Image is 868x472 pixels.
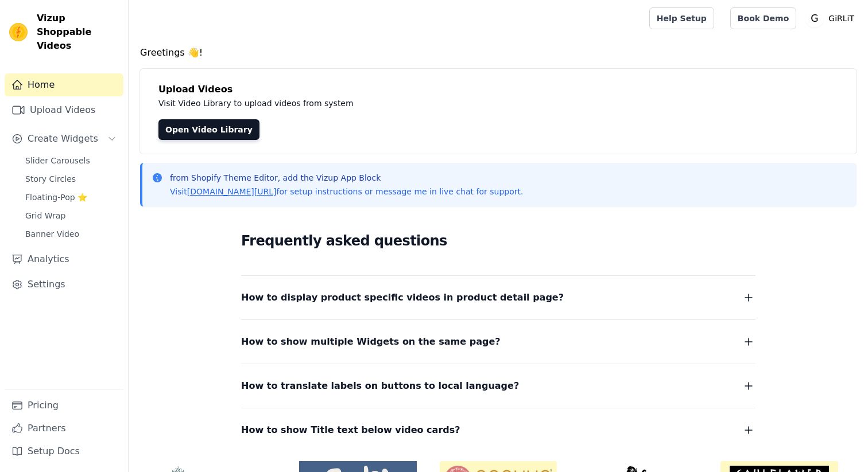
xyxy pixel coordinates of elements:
[170,186,523,197] p: Visit for setup instructions or message me in live chat for support.
[5,394,123,417] a: Pricing
[241,334,755,350] button: How to show multiple Widgets on the same page?
[5,248,123,271] a: Analytics
[811,13,819,24] text: G
[25,210,65,221] span: Grid Wrap
[5,273,123,296] a: Settings
[5,99,123,122] a: Upload Videos
[5,417,123,440] a: Partners
[241,378,755,394] button: How to translate labels on buttons to local language?
[5,73,123,96] a: Home
[5,127,123,150] button: Create Widgets
[649,7,714,29] a: Help Setup
[805,8,859,29] button: G GiRLiT
[158,119,259,140] a: Open Video Library
[241,229,755,252] h2: Frequently asked questions
[187,187,277,196] a: [DOMAIN_NAME][URL]
[730,7,796,29] a: Book Demo
[18,189,123,205] a: Floating-Pop ⭐
[18,171,123,187] a: Story Circles
[241,422,755,438] button: How to show Title text below video cards?
[28,132,98,146] span: Create Widgets
[37,11,119,53] span: Vizup Shoppable Videos
[824,8,859,29] p: GiRLiT
[241,290,564,306] span: How to display product specific videos in product detail page?
[158,96,673,110] p: Visit Video Library to upload videos from system
[18,208,123,224] a: Grid Wrap
[241,378,519,394] span: How to translate labels on buttons to local language?
[18,153,123,169] a: Slider Carousels
[25,228,79,240] span: Banner Video
[140,46,857,60] h4: Greetings 👋!
[9,23,28,41] img: Vizup
[5,440,123,463] a: Setup Docs
[158,83,838,96] h4: Upload Videos
[170,172,523,184] p: from Shopify Theme Editor, add the Vizup App Block
[18,226,123,242] a: Banner Video
[25,192,87,203] span: Floating-Pop ⭐
[25,155,90,166] span: Slider Carousels
[241,422,460,438] span: How to show Title text below video cards?
[25,173,76,185] span: Story Circles
[241,290,755,306] button: How to display product specific videos in product detail page?
[241,334,501,350] span: How to show multiple Widgets on the same page?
